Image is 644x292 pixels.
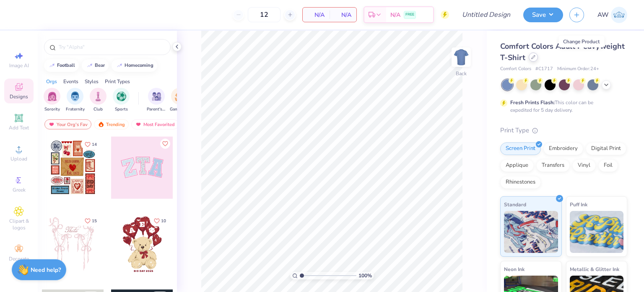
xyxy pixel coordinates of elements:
span: 14 [92,142,97,147]
img: most_fav.gif [48,121,55,127]
img: Club Image [93,92,103,101]
div: Most Favorited [131,119,179,129]
div: filter for Fraternity [66,88,85,113]
span: Parent's Weekend [147,106,166,113]
span: 100 % [358,272,372,279]
span: Standard [504,200,526,209]
img: trending.gif [98,121,104,127]
span: Designs [10,93,28,100]
div: Transfers [536,159,570,172]
span: # C1717 [535,66,553,73]
span: Add Text [9,124,29,131]
div: Print Type [500,126,627,135]
div: Embroidery [543,142,583,155]
span: Sports [115,106,128,113]
button: Like [81,139,101,150]
button: bear [82,59,109,72]
span: Metallic & Glitter Ink [570,265,619,274]
span: Fraternity [66,106,85,113]
div: filter for Sorority [44,88,60,113]
span: N/A [335,11,351,19]
div: filter for Parent's Weekend [147,88,166,113]
div: filter for Sports [113,88,130,113]
img: Standard [504,211,558,253]
span: Club [93,106,103,113]
button: filter button [147,88,166,113]
button: Like [81,215,101,226]
img: most_fav.gif [135,121,142,127]
img: Parent's Weekend Image [152,92,161,101]
input: Try "Alpha" [58,43,165,51]
img: Sports Image [117,92,126,101]
input: – – [248,7,280,22]
span: Puff Ink [570,200,587,209]
span: Clipart & logos [4,218,34,231]
div: bear [95,63,105,68]
span: Upload [10,155,27,162]
div: Orgs [46,78,57,85]
div: Rhinestones [500,176,541,189]
strong: Fresh Prints Flash: [510,99,555,106]
strong: Need help? [31,266,61,274]
div: Applique [500,159,534,172]
button: filter button [90,88,106,113]
button: Like [160,139,170,149]
span: Decorate [9,255,29,262]
span: N/A [390,11,400,19]
div: Change Product [558,36,604,47]
img: trend_line.gif [49,63,55,68]
span: N/A [308,11,325,19]
button: Save [523,8,563,22]
div: Screen Print [500,142,541,155]
button: homecoming [112,59,157,72]
span: AW [597,10,609,20]
img: Game Day Image [175,92,184,101]
div: Digital Print [586,142,626,155]
button: filter button [113,88,130,113]
span: Sorority [44,106,60,113]
img: Sorority Image [47,92,57,101]
span: Comfort Colors Adult Heavyweight T-Shirt [500,41,625,63]
span: FREE [405,12,414,18]
span: Neon Ink [504,265,525,274]
span: Greek [13,187,26,193]
div: Events [63,78,78,85]
div: Your Org's Fav [44,119,91,129]
span: Minimum Order: 24 + [557,66,599,73]
span: Comfort Colors [500,66,531,73]
img: Andrew Wells [611,7,627,23]
div: homecoming [125,63,153,68]
input: Untitled Design [455,6,517,23]
img: Fraternity Image [70,92,80,101]
span: 15 [92,219,97,223]
a: AW [597,7,627,23]
div: Vinyl [572,159,596,172]
div: This color can be expedited for 5 day delivery. [510,99,613,114]
img: Puff Ink [570,211,624,253]
span: Image AI [9,62,29,69]
div: Trending [94,119,129,129]
div: Foil [598,159,618,172]
button: filter button [66,88,85,113]
div: Styles [85,78,99,85]
button: football [44,59,79,72]
img: Back [453,49,470,66]
button: filter button [170,88,189,113]
img: trend_line.gif [86,63,93,68]
img: trend_line.gif [116,63,123,68]
button: Like [150,215,170,226]
div: Print Types [105,78,130,85]
span: Game Day [170,106,189,113]
button: filter button [44,88,60,113]
div: filter for Game Day [170,88,189,113]
div: filter for Club [90,88,106,113]
div: football [57,63,75,68]
span: 10 [161,219,166,223]
div: Back [456,70,467,77]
